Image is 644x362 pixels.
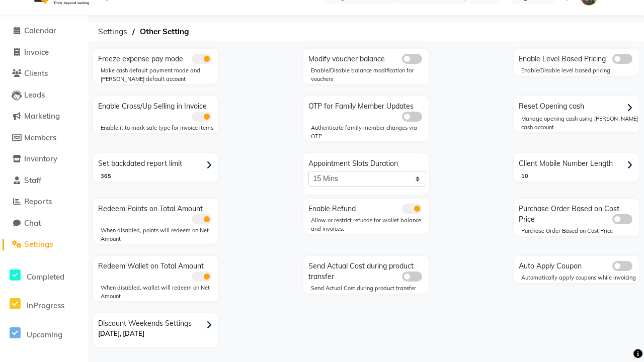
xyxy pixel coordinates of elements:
div: Purchase Order Based on Cost Price [516,201,639,225]
span: Calendar [24,26,56,35]
div: Appointment Slots Duration [306,156,429,187]
a: Invoice [3,47,86,58]
div: Modify voucher balance [306,51,429,64]
div: Send Actual Cost during product transfer [311,284,429,293]
div: Reset Opening cash [516,99,639,115]
div: Manage opening cash using [PERSON_NAME] cash account [521,115,639,131]
div: Redeem Points on Total Amount [96,201,218,224]
span: Members [24,133,56,142]
a: Inventory [3,153,86,165]
div: Discount Weekends Settings [96,316,218,347]
a: Settings [3,239,86,250]
span: InProgress [27,301,64,310]
a: Clients [3,68,86,79]
span: Upcoming [27,330,62,339]
span: Settings [93,23,132,41]
div: When disabled, wallet will redeem on Net Amount [101,284,218,300]
span: Settings [24,239,53,249]
span: Inventory [24,154,57,163]
a: Calendar [3,25,86,37]
span: Other Setting [135,23,194,41]
span: Staff [24,175,41,185]
a: Leads [3,89,86,101]
div: 365 [101,172,218,180]
div: Client Mobile Number Length [516,156,639,172]
a: Reports [3,196,86,208]
a: Staff [3,175,86,187]
span: Completed [27,272,64,282]
div: Purchase Order Based on Cost Price [521,227,639,235]
span: Invoice [24,47,49,57]
span: Clients [24,68,48,78]
a: Members [3,132,86,144]
div: When disabled, points will redeem on Net Amount [101,226,218,243]
div: Make cash default payment mode and [PERSON_NAME] default account [101,66,218,83]
div: Redeem Wallet on Total Amount [96,258,218,282]
div: 10 [521,172,639,180]
p: [DATE], [DATE] [98,329,216,339]
div: Auto Apply Coupon [516,258,639,271]
div: Enable Level Based Pricing [516,51,639,64]
div: Enable Refund [306,201,429,214]
span: Chat [24,218,41,228]
span: Reports [24,197,52,206]
div: Enable/Disable level based pricing [521,66,639,75]
span: Marketing [24,111,60,121]
div: Enable Cross/Up Selling in Invoice [96,99,218,122]
div: Send Actual Cost during product transfer [306,258,429,282]
a: Marketing [3,111,86,122]
div: Freeze expense pay mode [96,51,218,64]
div: Set backdated report limit [96,156,218,172]
span: Leads [24,90,45,100]
div: Authenticate family member changes via OTP [311,124,429,140]
div: Allow or restrict refunds for wallet balance and invoices. [311,216,429,233]
div: Enable/Disable balance modification for vouchers [311,66,429,83]
div: OTP for Family Member Updates [306,99,429,122]
div: Enable it to mark sale type for invoice items [101,124,218,132]
div: Automatically apply coupons while invoicing [521,274,639,282]
a: Chat [3,218,86,229]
